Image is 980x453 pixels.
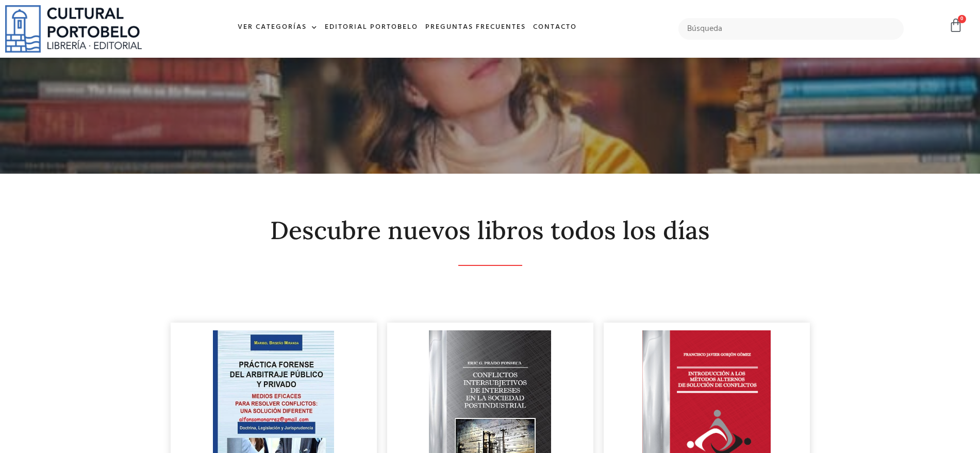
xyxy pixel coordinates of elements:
[949,18,963,33] a: 0
[422,16,529,39] a: Preguntas frecuentes
[958,15,966,23] span: 0
[234,16,321,39] a: Ver Categorías
[171,217,810,244] h2: Descubre nuevos libros todos los días
[529,16,580,39] a: Contacto
[678,18,904,40] input: Búsqueda
[321,16,422,39] a: Editorial Portobelo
